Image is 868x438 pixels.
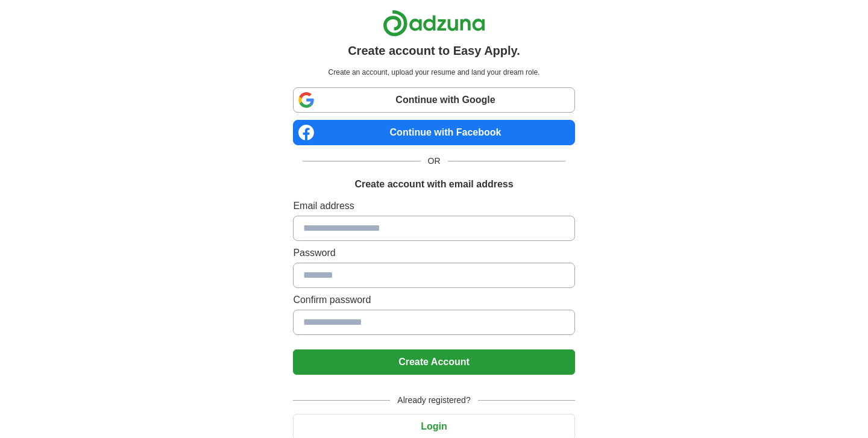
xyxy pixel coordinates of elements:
label: Password [293,246,574,260]
label: Confirm password [293,293,574,307]
button: Create Account [293,349,574,375]
span: OR [421,155,448,167]
h1: Create account to Easy Apply. [348,42,520,60]
h1: Create account with email address [354,177,513,192]
label: Email address [293,199,574,213]
a: Login [293,421,574,431]
span: Already registered? [390,394,477,407]
p: Create an account, upload your resume and land your dream role. [295,67,572,78]
img: Adzuna logo [383,10,485,37]
a: Continue with Google [293,87,574,113]
a: Continue with Facebook [293,120,574,145]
